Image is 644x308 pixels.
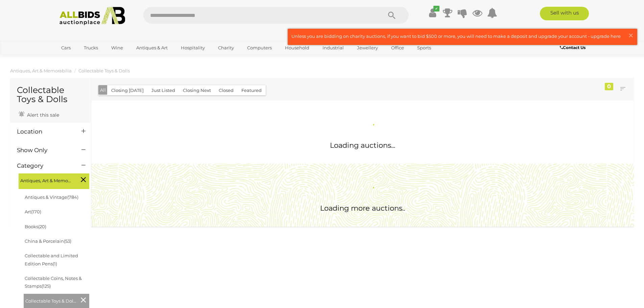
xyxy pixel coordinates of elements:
a: Industrial [318,42,348,53]
a: Books(20) [25,224,46,229]
a: Antiques & Vintage(784) [25,194,78,200]
a: Computers [243,42,276,53]
h1: Collectable Toys & Dolls [17,86,84,104]
b: Contact Us [560,45,586,50]
a: Antiques, Art & Memorabilia [10,68,72,73]
span: Collectable Toys & Dolls [25,295,76,305]
span: Loading auctions... [330,141,395,149]
span: (20) [38,224,46,229]
a: Office [387,42,408,53]
a: Sports [413,42,435,53]
a: Trucks [79,42,102,53]
span: (784) [67,194,78,200]
span: Antiques, Art & Memorabilia [20,175,71,185]
a: ✔ [428,7,438,19]
button: Closing [DATE] [107,85,148,96]
span: (170) [31,209,41,214]
span: × [628,29,634,42]
span: (53) [64,238,71,244]
button: Closing Next [179,85,215,96]
a: Collectable Toys & Dolls [78,68,130,73]
a: Cars [57,42,75,53]
a: Sell with us [540,7,589,20]
button: Featured [237,85,266,96]
span: (125) [42,283,51,289]
a: China & Porcelain(53) [25,238,71,244]
a: Household [281,42,314,53]
h4: Show Only [17,147,71,153]
a: Charity [214,42,238,53]
div: 0 [605,83,613,90]
a: Art(170) [25,209,41,214]
button: Closed [215,85,238,96]
a: Alert this sale [17,109,61,119]
span: Alert this sale [25,112,59,118]
a: [GEOGRAPHIC_DATA] [57,53,114,65]
a: Hospitality [176,42,209,53]
a: Wine [107,42,127,53]
h4: Location [17,128,71,135]
a: Antiques & Art [132,42,172,53]
h4: Category [17,163,71,169]
i: ✔ [433,6,439,11]
button: All [98,85,108,95]
span: Loading more auctions.. [320,204,405,212]
a: Collectable Coins, Notes & Stamps(125) [25,276,82,289]
a: Collectable and Limited Edition Pens(1) [25,253,78,266]
a: Contact Us [560,44,587,51]
span: (1) [53,261,57,266]
a: Jewellery [353,42,382,53]
button: Search [375,7,409,24]
button: Just Listed [147,85,179,96]
img: Allbids.com.au [56,7,129,25]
